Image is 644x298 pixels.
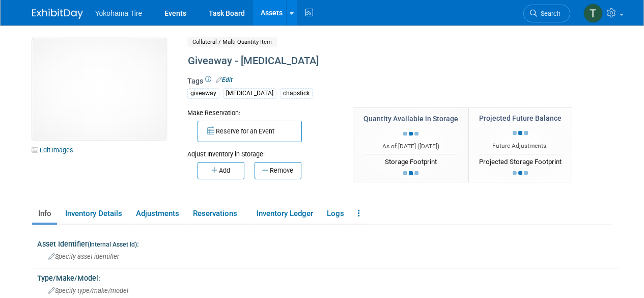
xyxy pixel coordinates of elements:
a: Info [32,205,57,223]
div: Projected Storage Footprint [479,154,562,167]
a: Inventory Details [59,205,128,223]
div: Type/Make/Model: [37,270,620,283]
div: giveaway [187,88,219,99]
div: Storage Footprint [363,154,458,167]
a: Edit Images [32,144,77,156]
span: [DATE] [419,143,437,150]
a: Search [523,5,570,22]
div: [MEDICAL_DATA] [223,88,276,99]
div: Make Reservation: [187,107,338,118]
span: Search [537,10,561,17]
a: Inventory Ledger [250,205,319,223]
img: loading... [403,171,418,175]
div: Quantity Available in Storage [363,114,458,124]
div: Future Adjustments: [479,142,562,150]
div: As of [DATE] ( ) [363,142,458,151]
img: loading... [403,132,418,136]
a: Adjustments [130,205,185,223]
a: Reservations [187,205,248,223]
div: Giveaway - [MEDICAL_DATA] [184,52,569,70]
img: loading... [513,131,528,135]
a: Edit [216,76,233,84]
small: (Internal Asset Id) [88,241,137,248]
div: Asset Identifier : [37,236,620,249]
a: Logs [321,205,350,223]
button: Remove [255,162,301,179]
div: chapstick [280,88,313,99]
span: Specify asset identifier [48,253,119,260]
span: Collateral / Multi-Quantity Item [187,37,277,47]
button: Add [198,162,244,179]
button: Reserve for an Event [198,121,302,142]
img: View Images [32,38,166,140]
div: Projected Future Balance [479,113,562,123]
span: Yokohama Tire [95,9,143,17]
img: Tyler Martin [583,4,603,23]
div: Adjust Inventory in Storage: [187,142,338,159]
div: Tags [187,76,569,105]
img: ExhibitDay [32,9,83,19]
img: loading... [513,171,528,175]
span: Specify type/make/model [48,287,128,294]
